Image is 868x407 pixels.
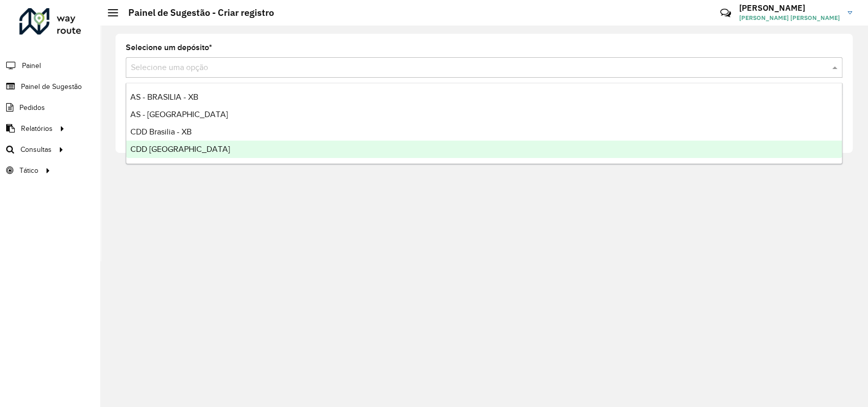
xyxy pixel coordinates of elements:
[22,60,41,71] span: Painel
[126,41,212,54] label: Selecione um depósito
[126,83,842,164] ng-dropdown-panel: Options list
[21,81,82,92] span: Painel de Sugestão
[130,110,228,119] span: AS - [GEOGRAPHIC_DATA]
[20,144,52,155] span: Consultas
[739,3,840,13] h3: [PERSON_NAME]
[130,93,198,101] span: AS - BRASILIA - XB
[21,123,53,134] span: Relatórios
[19,102,45,113] span: Pedidos
[715,2,737,24] a: Contato Rápido
[118,7,274,18] h2: Painel de Sugestão - Criar registro
[130,127,192,136] span: CDD Brasilia - XB
[130,145,230,153] span: CDD [GEOGRAPHIC_DATA]
[739,13,840,22] span: [PERSON_NAME] [PERSON_NAME]
[19,165,38,176] span: Tático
